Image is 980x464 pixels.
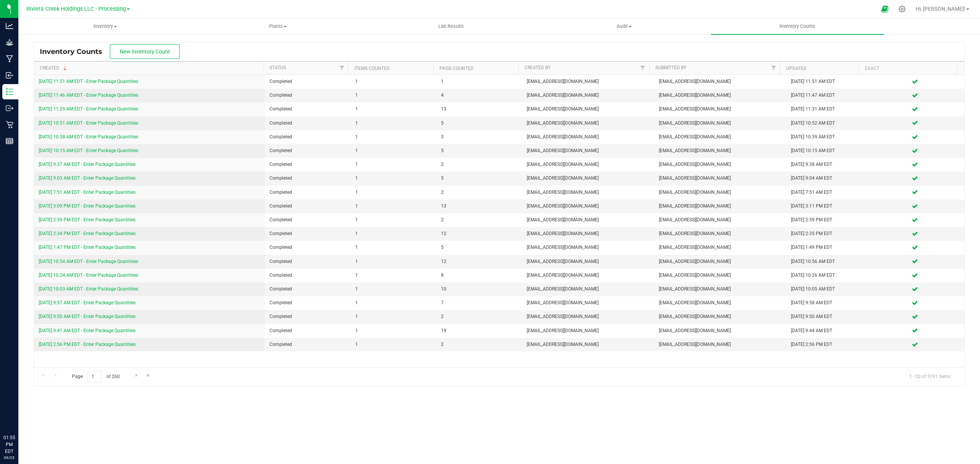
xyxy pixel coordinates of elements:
[355,105,432,113] span: 1
[355,244,432,251] span: 1
[269,161,346,168] span: Completed
[192,23,364,30] span: Plants
[269,341,346,348] span: Completed
[769,23,826,30] span: Inventory Counts
[26,6,126,12] span: Riviera Creek Holdings LLC - Processing
[527,341,650,348] span: [EMAIL_ADDRESS][DOMAIN_NAME]
[791,272,861,279] div: [DATE] 10:26 AM EDT
[537,18,710,34] a: Audit
[441,327,518,334] span: 19
[527,78,650,85] span: [EMAIL_ADDRESS][DOMAIN_NAME]
[355,313,432,320] span: 1
[88,371,101,383] input: 1
[791,78,861,85] div: [DATE] 11:51 AM EDT
[355,78,432,85] span: 1
[441,286,518,293] span: 10
[39,286,138,292] a: [DATE] 10:03 AM EDT - Enter Package Quantities
[335,62,348,75] a: Filter
[527,120,650,127] span: [EMAIL_ADDRESS][DOMAIN_NAME]
[364,18,537,34] a: Lab Results
[791,105,861,113] div: [DATE] 11:31 AM EDT
[6,22,13,30] inline-svg: Analytics
[269,65,286,70] a: Status
[527,327,650,334] span: [EMAIL_ADDRESS][DOMAIN_NAME]
[355,133,432,141] span: 1
[39,245,136,250] a: [DATE] 1:47 PM EDT - Enter Package Quantities
[6,104,13,112] inline-svg: Outbound
[527,203,650,210] span: [EMAIL_ADDRESS][DOMAIN_NAME]
[441,92,518,99] span: 4
[269,203,346,210] span: Completed
[269,147,346,154] span: Completed
[6,39,13,46] inline-svg: Grow
[441,272,518,279] span: 8
[355,272,432,279] span: 1
[659,189,782,196] span: [EMAIL_ADDRESS][DOMAIN_NAME]
[269,230,346,237] span: Completed
[18,18,191,34] a: Inventory
[269,272,346,279] span: Completed
[355,341,432,348] span: 1
[6,88,13,96] inline-svg: Inventory
[659,272,782,279] span: [EMAIL_ADDRESS][DOMAIN_NAME]
[659,230,782,237] span: [EMAIL_ADDRESS][DOMAIN_NAME]
[441,244,518,251] span: 5
[441,161,518,168] span: 2
[191,18,364,34] a: Plants
[6,137,13,145] inline-svg: Reports
[791,216,861,224] div: [DATE] 2:59 PM EDT
[428,23,474,30] span: Lab Results
[659,244,782,251] span: [EMAIL_ADDRESS][DOMAIN_NAME]
[659,286,782,293] span: [EMAIL_ADDRESS][DOMAIN_NAME]
[441,203,518,210] span: 13
[791,244,861,251] div: [DATE] 1:49 PM EDT
[269,327,346,334] span: Completed
[40,47,110,56] span: Inventory Counts
[791,258,861,265] div: [DATE] 10:56 AM EDT
[527,147,650,154] span: [EMAIL_ADDRESS][DOMAIN_NAME]
[39,342,136,347] a: [DATE] 2:56 PM EDT - Enter Package Quantities
[791,341,861,348] div: [DATE] 2:56 PM EDT
[659,216,782,224] span: [EMAIL_ADDRESS][DOMAIN_NAME]
[659,175,782,182] span: [EMAIL_ADDRESS][DOMAIN_NAME]
[269,216,346,224] span: Completed
[441,299,518,307] span: 7
[527,286,650,293] span: [EMAIL_ADDRESS][DOMAIN_NAME]
[527,258,650,265] span: [EMAIL_ADDRESS][DOMAIN_NAME]
[527,189,650,196] span: [EMAIL_ADDRESS][DOMAIN_NAME]
[39,259,138,264] a: [DATE] 10:54 AM EDT - Enter Package Quantities
[269,244,346,251] span: Completed
[791,147,861,154] div: [DATE] 10:15 AM EDT
[441,147,518,154] span: 5
[527,133,650,141] span: [EMAIL_ADDRESS][DOMAIN_NAME]
[527,230,650,237] span: [EMAIL_ADDRESS][DOMAIN_NAME]
[441,189,518,196] span: 2
[659,161,782,168] span: [EMAIL_ADDRESS][DOMAIN_NAME]
[355,203,432,210] span: 1
[269,189,346,196] span: Completed
[441,230,518,237] span: 12
[791,120,861,127] div: [DATE] 10:52 AM EDT
[524,65,550,70] a: Created By
[6,121,13,128] inline-svg: Retail
[767,62,780,75] a: Filter
[897,5,907,13] div: Manage settings
[39,273,138,278] a: [DATE] 10:24 AM EDT - Enter Package Quantities
[355,327,432,334] span: 1
[355,147,432,154] span: 1
[527,313,650,320] span: [EMAIL_ADDRESS][DOMAIN_NAME]
[711,18,884,34] a: Inventory Counts
[39,106,138,112] a: [DATE] 11:29 AM EDT - Enter Package Quantities
[791,286,861,293] div: [DATE] 10:05 AM EDT
[355,161,432,168] span: 1
[441,216,518,224] span: 2
[527,299,650,307] span: [EMAIL_ADDRESS][DOMAIN_NAME]
[355,92,432,99] span: 1
[269,78,346,85] span: Completed
[39,175,136,181] a: [DATE] 9:03 AM EDT - Enter Package Quantities
[659,120,782,127] span: [EMAIL_ADDRESS][DOMAIN_NAME]
[269,92,346,99] span: Completed
[39,92,138,98] a: [DATE] 11:46 AM EDT - Enter Package Quantities
[39,190,136,195] a: [DATE] 7:51 AM EDT - Enter Package Quantities
[355,286,432,293] span: 1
